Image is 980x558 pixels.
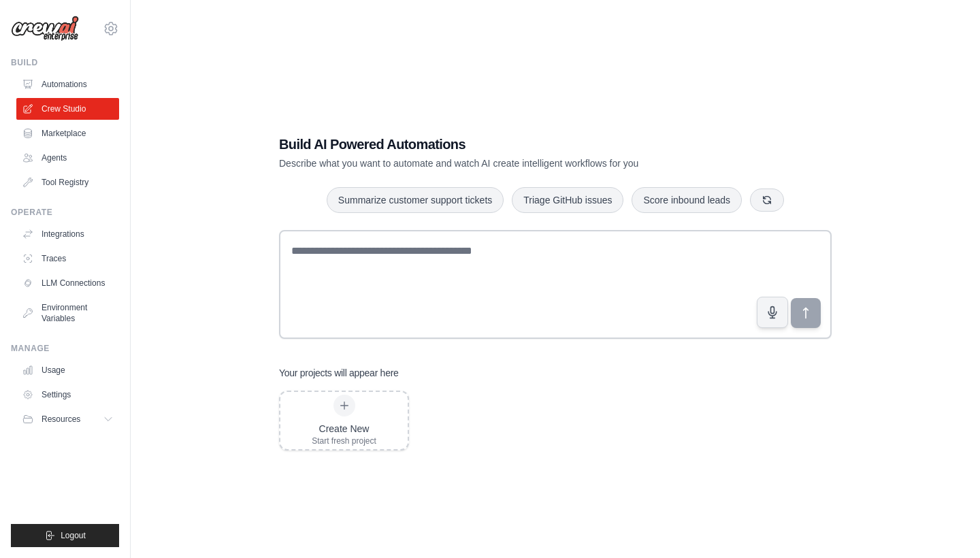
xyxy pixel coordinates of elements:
[327,187,504,213] button: Summarize customer support tickets
[512,187,623,213] button: Triage GitHub issues
[757,297,788,328] button: Click to speak your automation idea
[11,16,79,42] img: Logo
[16,408,119,430] button: Resources
[16,171,119,193] a: Tool Registry
[11,207,119,218] div: Operate
[16,147,119,169] a: Agents
[16,384,119,406] a: Settings
[11,57,119,68] div: Build
[16,248,119,269] a: Traces
[312,422,376,436] div: Create New
[16,73,119,95] a: Automations
[16,297,119,329] a: Environment Variables
[11,343,119,354] div: Manage
[42,414,80,425] span: Resources
[279,366,399,380] h3: Your projects will appear here
[312,436,376,446] div: Start fresh project
[16,122,119,144] a: Marketplace
[16,223,119,245] a: Integrations
[279,135,736,154] h1: Build AI Powered Automations
[11,524,119,547] button: Logout
[16,272,119,294] a: LLM Connections
[16,98,119,120] a: Crew Studio
[61,530,86,541] span: Logout
[16,359,119,381] a: Usage
[632,187,742,213] button: Score inbound leads
[279,157,736,170] p: Describe what you want to automate and watch AI create intelligent workflows for you
[750,188,784,212] button: Get new suggestions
